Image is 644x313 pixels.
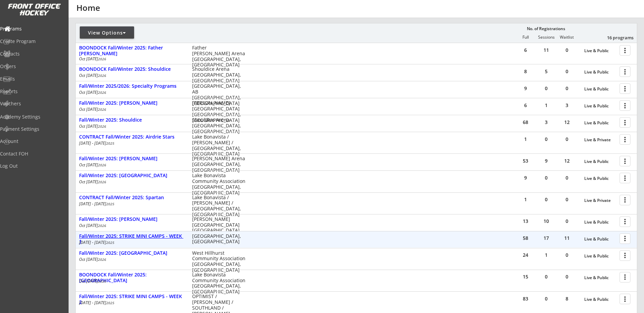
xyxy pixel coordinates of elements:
em: 2026 [98,107,106,112]
div: Live & Public [584,176,616,181]
div: 0 [536,137,556,142]
div: Oct [DATE] [79,224,183,228]
div: Oct [DATE] [79,107,183,111]
div: 0 [536,175,556,180]
div: 0 [536,197,556,202]
em: 2026 [98,180,106,184]
div: Fall/Winter 2025: Shouldice [79,117,185,123]
div: 3 [557,103,577,108]
button: more_vert [620,233,630,244]
div: 17 [536,236,556,241]
div: 12 [557,159,577,163]
div: [DATE] - [DATE] [79,301,183,305]
div: Oct [DATE] [79,57,183,61]
div: 0 [557,274,577,279]
button: more_vert [620,117,630,128]
div: [GEOGRAPHIC_DATA], [GEOGRAPHIC_DATA] [192,233,245,245]
em: 2026 [98,124,106,129]
button: more_vert [620,100,630,111]
div: [PERSON_NAME][GEOGRAPHIC_DATA] [GEOGRAPHIC_DATA], [GEOGRAPHIC_DATA] [192,216,245,239]
div: 0 [557,86,577,91]
div: Lake Bonavista Community Association [GEOGRAPHIC_DATA], [GEOGRAPHIC_DATA] [192,272,245,295]
div: Fall/Winter 2025: [PERSON_NAME] [79,100,185,106]
div: Live & Public [584,275,616,280]
div: [GEOGRAPHIC_DATA], AB [GEOGRAPHIC_DATA], [GEOGRAPHIC_DATA] [192,83,245,106]
div: Oct [DATE] [79,279,183,283]
button: more_vert [620,272,630,283]
div: 0 [557,219,577,224]
div: Sessions [536,35,556,40]
div: 15 [515,274,536,279]
div: 0 [536,274,556,279]
div: 11 [536,48,556,53]
div: 83 [515,296,536,301]
button: more_vert [620,195,630,205]
em: 2025 [106,202,114,206]
div: View Options [80,29,134,36]
div: 0 [557,69,577,74]
div: Fall/Winter 2025: [PERSON_NAME] [79,216,185,222]
div: Live & Public [584,159,616,164]
div: [PERSON_NAME] Arena [GEOGRAPHIC_DATA], [GEOGRAPHIC_DATA] [192,156,245,173]
div: Live & Public [584,87,616,91]
div: Fall/Winter 2025: STRIKE MINI CAMPS - WEEK 2 [79,294,185,305]
div: 24 [515,253,536,257]
div: 0 [557,253,577,257]
button: more_vert [620,134,630,145]
div: 0 [557,48,577,53]
div: Live & Public [584,237,616,242]
button: more_vert [620,250,630,261]
div: CONTRACT Fall/Winter 2025: Spartan [79,195,185,201]
div: Father [PERSON_NAME] Arena [GEOGRAPHIC_DATA], [GEOGRAPHIC_DATA] [192,45,245,68]
em: 2025 [106,141,114,146]
button: more_vert [620,83,630,94]
div: Shouldice Arena [GEOGRAPHIC_DATA], [GEOGRAPHIC_DATA] [192,117,245,134]
div: Oct [DATE] [79,124,183,128]
button: more_vert [620,156,630,166]
div: Oct [DATE] [79,74,183,78]
div: Live & Public [584,254,616,258]
div: Fall/Winter 2025: [GEOGRAPHIC_DATA] [79,250,185,256]
div: 6 [515,48,536,53]
div: 53 [515,159,536,163]
div: Live & Public [584,220,616,225]
div: Live & Private [584,138,616,142]
div: 1 [515,137,536,142]
div: 0 [536,86,556,91]
div: 1 [536,103,556,108]
button: more_vert [620,66,630,77]
div: Oct [DATE] [79,90,183,95]
div: 0 [557,175,577,180]
div: Oct [DATE] [79,257,183,262]
em: 2025 [106,300,114,305]
div: Live & Public [584,48,616,53]
em: 2026 [98,73,106,78]
button: more_vert [620,294,630,304]
div: No. of Registrations [525,26,567,31]
div: 1 [536,253,556,257]
em: 2026 [98,90,106,95]
div: Fall/Winter 2025: STRIKE MINI CAMPS - WEEK 1 [79,233,185,245]
div: 9 [515,86,536,91]
div: 68 [515,120,536,125]
div: 3 [536,120,556,125]
div: 6 [515,103,536,108]
div: 11 [557,236,577,241]
div: Fall/Winter 2025: [GEOGRAPHIC_DATA] [79,173,185,179]
div: 13 [515,219,536,224]
div: [DATE] - [DATE] [79,202,183,206]
button: more_vert [620,216,630,227]
em: 2026 [98,163,106,167]
button: more_vert [620,45,630,56]
div: 10 [536,219,556,224]
div: Waitlist [556,35,577,40]
em: 2026 [98,279,106,284]
div: Oct [DATE] [79,163,183,167]
div: 9 [515,175,536,180]
div: Lake Bonavista Community Association [GEOGRAPHIC_DATA], [GEOGRAPHIC_DATA] [192,173,245,195]
em: 2026 [98,257,106,262]
em: 2026 [98,57,106,61]
button: more_vert [620,173,630,183]
div: BOONDOCK Fall/Winter 2025: Shouldice [79,66,185,72]
div: Live & Public [584,70,616,75]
